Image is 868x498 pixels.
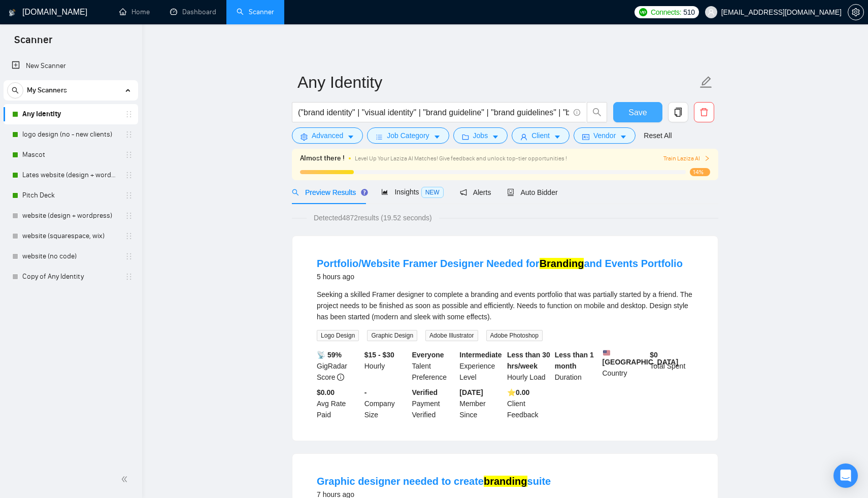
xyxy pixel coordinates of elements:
div: Duration [553,349,600,383]
img: upwork-logo.png [639,8,647,16]
span: setting [301,133,308,141]
span: holder [125,151,133,159]
span: holder [125,212,133,220]
span: holder [125,191,133,200]
button: userClientcaret-down [512,127,570,144]
span: area-chart [381,188,388,195]
span: My Scanners [27,80,67,101]
span: folder [462,133,469,141]
b: Less than 1 month [555,351,594,370]
span: search [587,108,607,117]
a: Copy of Any Identity [22,267,119,287]
span: Job Category [387,130,429,141]
span: user [708,9,715,16]
span: search [292,189,299,196]
span: caret-down [554,133,561,141]
div: Company Size [362,387,410,420]
mark: Branding [540,258,584,269]
button: settingAdvancedcaret-down [292,127,363,144]
input: Scanner name... [297,70,697,95]
b: ⭐️ 0.00 [507,388,529,396]
span: holder [125,252,133,260]
button: copy [668,102,688,122]
li: New Scanner [4,56,138,76]
button: barsJob Categorycaret-down [367,127,449,144]
b: [DATE] [459,388,483,396]
span: Advanced [312,130,343,141]
span: Almost there ! [300,153,345,164]
div: Member Since [457,387,505,420]
div: 5 hours ago [317,271,683,283]
span: Connects: [651,7,681,18]
b: $15 - $30 [364,351,394,359]
span: caret-down [492,133,499,141]
div: Experience Level [457,349,505,383]
span: caret-down [347,133,354,141]
span: holder [125,232,133,240]
span: Logo Design [317,330,359,341]
span: holder [125,273,133,281]
span: Save [628,106,647,119]
span: caret-down [433,133,441,141]
div: Client Feedback [505,387,553,420]
span: Detected 4872 results (19.52 seconds) [307,212,439,223]
span: NEW [421,187,444,198]
button: Train Laziza AI [663,154,710,163]
div: Total Spent [648,349,695,383]
a: website (design + wordpress) [22,206,119,226]
mark: branding [484,476,527,487]
div: Open Intercom Messenger [833,463,858,488]
a: website (no code) [22,246,119,267]
b: Everyone [412,351,444,359]
span: Adobe Photoshop [486,330,543,341]
img: 🇺🇸 [603,349,610,356]
a: website (squarespace, wix) [22,226,119,246]
span: info-circle [574,109,580,116]
div: Payment Verified [410,387,458,420]
span: Insights [381,188,443,196]
div: Tooltip anchor [360,188,369,197]
a: Pitch Deck [22,185,119,206]
span: setting [848,8,863,16]
button: delete [694,102,714,122]
b: Intermediate [459,351,502,359]
span: user [520,133,527,141]
span: Jobs [473,130,488,141]
span: edit [699,76,713,89]
a: Any Identity [22,104,119,124]
span: right [704,155,710,161]
a: dashboardDashboard [170,8,216,16]
a: homeHome [119,8,150,16]
span: search [8,87,23,94]
a: Lates website (design + wordpress) [22,165,119,185]
span: Level Up Your Laziza AI Matches! Give feedback and unlock top-tier opportunities ! [355,155,567,162]
button: Save [613,102,662,122]
input: Search Freelance Jobs... [298,106,569,119]
span: notification [460,189,467,196]
b: Less than 30 hrs/week [507,351,550,370]
b: $0.00 [317,388,335,396]
span: idcard [582,133,589,141]
button: setting [848,4,864,20]
div: Hourly Load [505,349,553,383]
span: 14% [690,168,710,176]
span: bars [376,133,383,141]
button: search [587,102,607,122]
div: Country [600,349,648,383]
span: Alerts [460,188,491,196]
span: Client [531,130,550,141]
b: 📡 59% [317,351,342,359]
span: Scanner [6,32,60,54]
span: info-circle [337,374,344,381]
span: delete [694,108,714,117]
div: Seeking a skilled Framer designer to complete a branding and events portfolio that was partially ... [317,289,693,322]
b: - [364,388,367,396]
b: Verified [412,388,438,396]
a: Reset All [644,130,672,141]
span: holder [125,171,133,179]
b: [GEOGRAPHIC_DATA] [603,349,679,366]
a: logo design (no - new clients) [22,124,119,145]
span: 510 [683,7,694,18]
span: robot [507,189,514,196]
